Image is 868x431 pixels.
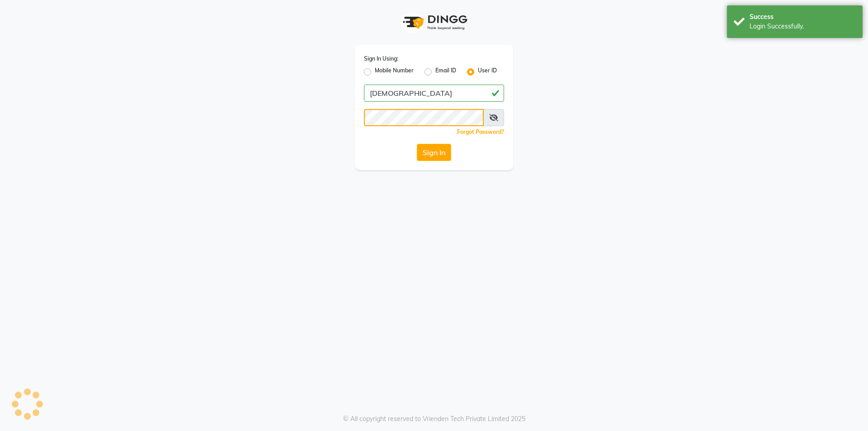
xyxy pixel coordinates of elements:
div: Success [750,12,856,22]
label: Sign In Using: [364,55,398,63]
div: Login Successfully. [750,22,856,31]
a: Forgot Password? [457,128,504,135]
input: Username [364,85,504,102]
label: Mobile Number [375,66,414,77]
label: User ID [478,66,497,77]
label: Email ID [435,66,456,77]
input: Username [364,109,484,126]
img: logo1.svg [398,9,470,36]
button: Sign In [417,144,451,161]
